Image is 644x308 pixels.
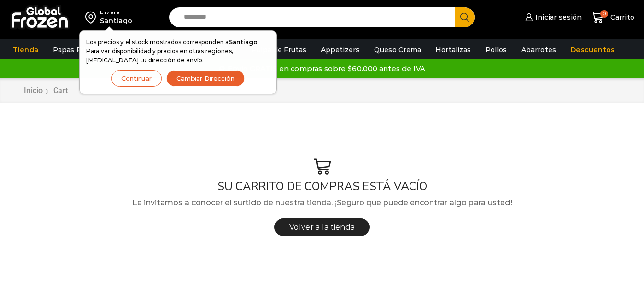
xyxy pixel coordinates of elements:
[431,41,476,59] a: Hortalizas
[111,70,162,87] button: Continuar
[274,218,370,236] a: Volver a la tienda
[86,37,269,65] p: Los precios y el stock mostrados corresponden a . Para ver disponibilidad y precios en otras regi...
[600,10,608,18] span: 0
[17,197,627,209] p: Le invitamos a conocer el surtido de nuestra tienda. ¡Seguro que puede encontrar algo para usted!
[533,12,582,22] span: Iniciar sesión
[369,41,426,59] a: Queso Crema
[100,16,132,25] div: Santiago
[523,8,581,27] a: Iniciar sesión
[85,9,100,25] img: address-field-icon.svg
[289,223,355,232] span: Volver a la tienda
[591,6,634,29] a: 0 Carrito
[8,41,43,59] a: Tienda
[316,41,364,59] a: Appetizers
[100,9,132,16] div: Enviar a
[566,41,620,59] a: Descuentos
[23,85,43,96] a: Inicio
[17,179,627,193] h1: SU CARRITO DE COMPRAS ESTÁ VACÍO
[455,7,475,27] button: Search button
[229,38,258,46] strong: Santiago
[53,86,68,95] span: Cart
[516,41,561,59] a: Abarrotes
[166,70,245,87] button: Cambiar Dirección
[608,12,634,22] span: Carrito
[480,41,512,59] a: Pollos
[48,41,101,59] a: Papas Fritas
[246,41,311,59] a: Pulpa de Frutas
